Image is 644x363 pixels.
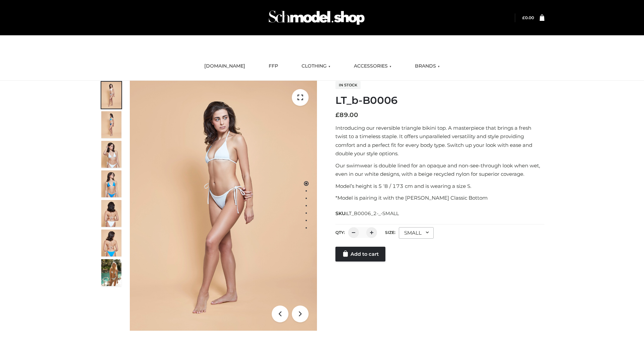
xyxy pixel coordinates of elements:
img: Arieltop_CloudNine_AzureSky2.jpg [101,259,121,286]
a: Add to cart [335,247,385,261]
bdi: 0.00 [522,15,534,20]
a: [DOMAIN_NAME] [199,59,250,74]
label: Size: [385,230,395,235]
img: ArielClassicBikiniTop_CloudNine_AzureSky_OW114ECO_1 [130,81,317,331]
h1: LT_b-B0006 [335,94,544,107]
p: Introducing our reversible triangle bikini top. A masterpiece that brings a fresh twist to a time... [335,124,544,158]
img: Schmodel Admin 964 [266,4,367,31]
span: LT_B0006_2-_-SMALL [346,210,399,216]
img: ArielClassicBikiniTop_CloudNine_AzureSky_OW114ECO_7-scaled.jpg [101,200,121,227]
img: ArielClassicBikiniTop_CloudNine_AzureSky_OW114ECO_1-scaled.jpg [101,82,121,109]
a: ACCESSORIES [349,59,396,74]
img: ArielClassicBikiniTop_CloudNine_AzureSky_OW114ECO_3-scaled.jpg [101,141,121,168]
span: £ [335,111,339,119]
span: SKU: [335,209,399,217]
p: Model’s height is 5 ‘8 / 173 cm and is wearing a size S. [335,182,544,191]
img: ArielClassicBikiniTop_CloudNine_AzureSky_OW114ECO_4-scaled.jpg [101,170,121,197]
label: QTY: [335,230,345,235]
a: FFP [264,59,283,74]
p: Our swimwear is double lined for an opaque and non-see-through look when wet, even in our white d... [335,161,544,178]
a: CLOTHING [297,59,335,74]
div: SMALL [399,227,434,239]
bdi: 89.00 [335,111,358,119]
img: ArielClassicBikiniTop_CloudNine_AzureSky_OW114ECO_8-scaled.jpg [101,230,121,256]
p: *Model is pairing it with the [PERSON_NAME] Classic Bottom [335,194,544,202]
a: BRANDS [410,59,445,74]
span: In stock [335,81,361,89]
img: ArielClassicBikiniTop_CloudNine_AzureSky_OW114ECO_2-scaled.jpg [101,111,121,138]
span: £ [522,15,525,20]
a: £0.00 [522,15,534,20]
